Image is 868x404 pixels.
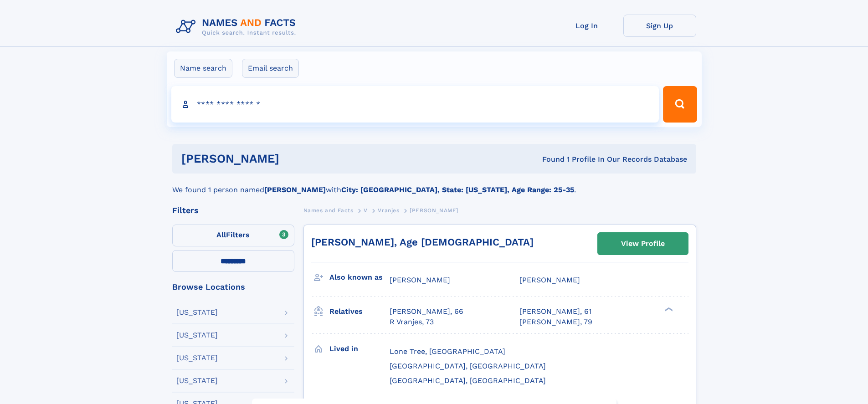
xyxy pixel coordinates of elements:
a: View Profile [598,233,688,255]
h3: Also known as [329,270,390,285]
a: Sign Up [623,15,696,37]
div: [US_STATE] [176,354,218,362]
span: [PERSON_NAME] [390,276,450,284]
div: [US_STATE] [176,309,218,316]
img: Logo Names and Facts [172,15,303,39]
div: We found 1 person named with . [172,174,696,195]
label: Name search [174,59,232,78]
div: ❯ [663,307,673,312]
a: [PERSON_NAME], 79 [519,317,592,327]
div: Browse Locations [172,283,294,291]
span: [GEOGRAPHIC_DATA], [GEOGRAPHIC_DATA] [390,376,546,385]
span: V [364,207,368,214]
label: Filters [172,225,294,246]
span: [PERSON_NAME] [519,276,580,284]
h3: Relatives [329,304,390,319]
span: Lone Tree, [GEOGRAPHIC_DATA] [390,347,505,356]
span: [PERSON_NAME] [410,207,458,214]
span: All [216,230,226,239]
a: Vranjes [378,205,399,216]
div: [US_STATE] [176,377,218,384]
a: R Vranjes, 73 [390,317,434,327]
a: [PERSON_NAME], Age [DEMOGRAPHIC_DATA] [311,236,534,248]
button: Search Button [663,86,697,123]
span: [GEOGRAPHIC_DATA], [GEOGRAPHIC_DATA] [390,362,546,370]
a: [PERSON_NAME], 66 [390,307,463,317]
div: [US_STATE] [176,332,218,339]
a: V [364,205,368,216]
a: [PERSON_NAME], 61 [519,307,591,317]
input: search input [171,86,659,123]
label: Email search [242,59,299,78]
h1: [PERSON_NAME] [181,153,411,164]
a: Log In [550,15,623,37]
h3: Lived in [329,341,390,357]
a: Names and Facts [303,205,354,216]
b: City: [GEOGRAPHIC_DATA], State: [US_STATE], Age Range: 25-35 [341,185,574,194]
span: Vranjes [378,207,399,214]
div: View Profile [621,233,665,254]
div: Filters [172,206,294,215]
b: [PERSON_NAME] [264,185,326,194]
div: Found 1 Profile In Our Records Database [411,154,687,164]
